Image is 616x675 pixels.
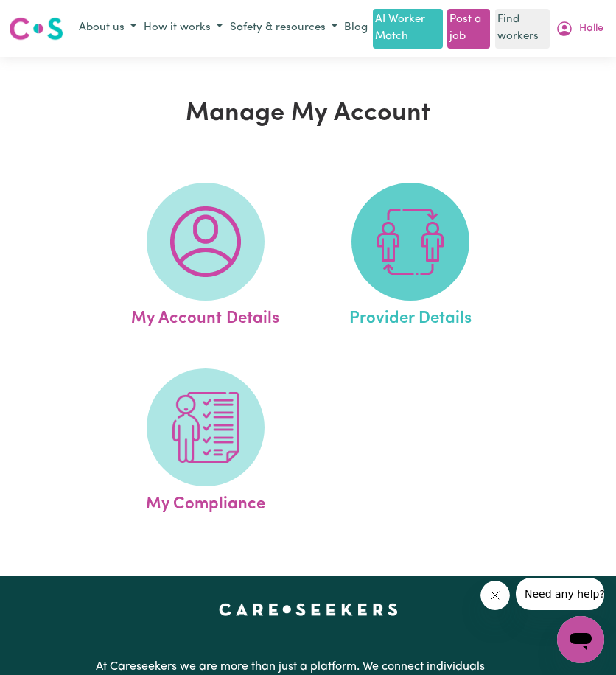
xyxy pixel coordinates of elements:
a: Careseekers home page [219,603,398,615]
span: My Account Details [131,301,279,332]
a: My Account Details [107,183,304,332]
a: My Compliance [107,368,304,517]
a: Post a job [447,9,490,49]
span: My Compliance [146,486,265,517]
iframe: Close message [480,581,510,610]
a: Blog [341,17,371,40]
button: How it works [140,16,226,41]
a: Careseekers logo [9,12,63,46]
span: Provider Details [349,301,472,332]
img: Careseekers logo [9,15,63,42]
button: About us [75,16,140,41]
button: Safety & resources [226,16,341,41]
a: Find workers [495,9,550,49]
span: Halle [579,21,603,37]
iframe: Message from company [516,578,604,610]
a: AI Worker Match [373,9,442,49]
iframe: Button to launch messaging window [557,616,604,663]
h1: Manage My Account [60,99,556,129]
a: Provider Details [312,183,509,332]
span: Need any help? [9,10,89,22]
button: My Account [552,16,607,41]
